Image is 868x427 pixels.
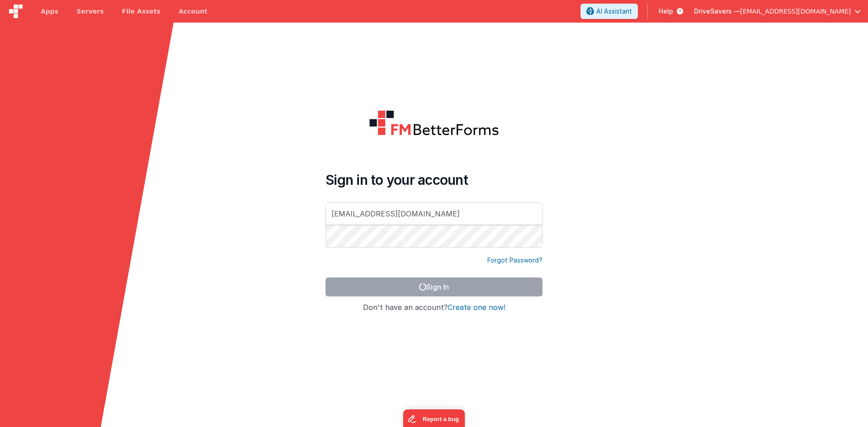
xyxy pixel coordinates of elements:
button: AI Assistant [580,4,638,19]
a: Forgot Password? [487,256,542,265]
button: DriveSavers — [EMAIL_ADDRESS][DOMAIN_NAME] [694,7,861,16]
button: Create one now! [448,304,505,312]
h4: Don't have an account? [325,304,542,312]
span: Servers [76,7,104,16]
input: Email Address [325,202,542,225]
span: AI Assistant [596,7,632,16]
span: Help [659,7,673,16]
span: [EMAIL_ADDRESS][DOMAIN_NAME] [740,7,851,16]
span: File Assets [122,7,161,16]
span: Apps [41,7,58,16]
h4: Sign in to your account [325,172,542,188]
span: DriveSavers — [694,7,740,16]
button: Sign In [325,277,542,296]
